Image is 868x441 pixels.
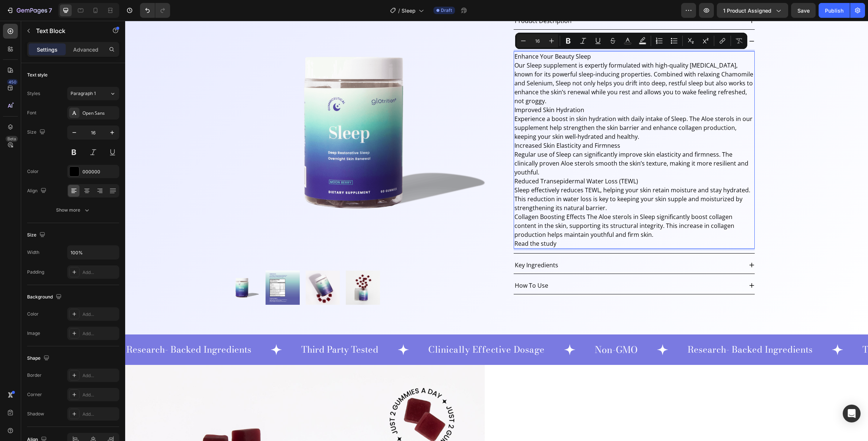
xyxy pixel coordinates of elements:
[390,16,432,25] p: Clinical Studies
[27,127,47,137] div: Size
[389,30,630,228] div: Rich Text Editor. Editing area: main
[27,391,42,398] div: Corner
[6,136,18,142] div: Beta
[27,330,40,337] div: Image
[562,323,688,335] h2: Research- Backed Ingredients
[797,7,810,14] span: Save
[27,311,39,317] div: Color
[389,156,629,192] p: Reduced Transepidermal Water Loss (TEWL) Sleep effectively reduces TEWL, helping your skin retain...
[441,7,452,14] span: Draft
[67,87,119,100] button: Paragraph 1
[389,85,629,120] p: Improved Skin Hydration Experience a boost in skin hydration with daily intake of Sleep. The Aloe...
[82,311,117,318] div: Add...
[27,168,39,175] div: Color
[27,72,48,78] div: Text style
[27,292,63,302] div: Background
[175,323,254,335] h2: Third Party Tested
[398,7,400,14] span: /
[402,7,416,14] span: Sleep
[302,323,420,335] h2: Clinically Effective Dosage
[27,411,44,417] div: Shadow
[825,7,843,14] div: Publish
[390,260,423,269] p: How To Use
[73,46,98,53] p: Advanced
[819,3,850,18] button: Publish
[389,192,629,218] p: Collagen Boosting Effects The Aloe sterols in Sleep significantly boost collagen content in the s...
[27,269,44,275] div: Padding
[82,392,117,398] div: Add...
[140,3,170,18] div: Undo/Redo
[71,90,96,97] span: Paragraph 1
[27,372,42,379] div: Border
[27,353,51,363] div: Shape
[68,246,119,259] input: Auto
[82,330,117,337] div: Add...
[27,230,47,240] div: Size
[717,3,788,18] button: 1 product assigned
[469,323,513,335] h2: Non-GMO
[737,323,815,335] h2: Third Party Tested
[82,169,117,175] div: 000000
[56,206,91,214] div: Show more
[723,7,771,14] span: 1 product assigned
[49,6,52,15] p: 7
[125,21,868,441] iframe: Design area
[389,218,629,227] p: Read the study
[264,366,330,432] img: Sleep_2.gif
[82,372,117,379] div: Add...
[7,79,18,85] div: 450
[82,269,117,276] div: Add...
[27,90,40,97] div: Styles
[843,405,861,422] div: Open Intercom Messenger
[389,31,629,85] p: Enhance Your Beauty Sleep Our Sleep supplement is expertly formulated with high-quality [MEDICAL_...
[515,33,747,49] div: Editor contextual toolbar
[791,3,816,18] button: Save
[27,203,119,217] button: Show more
[82,411,117,418] div: Add...
[0,323,127,335] h2: Research- Backed Ingredients
[82,110,117,117] div: Open Sans
[389,120,629,156] p: Increased Skin Elasticity and Firmness Regular use of Sleep can significantly improve skin elasti...
[37,46,58,53] p: Settings
[27,249,39,256] div: Width
[390,240,433,249] p: Key Ingredients
[27,110,36,116] div: Font
[27,186,48,196] div: Align
[3,3,55,18] button: 7
[36,26,99,35] p: Text Block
